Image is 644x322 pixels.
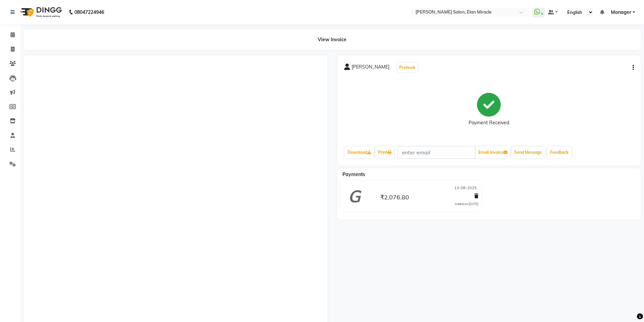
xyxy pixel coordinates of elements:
[455,202,478,206] div: Added on [DATE]
[469,119,509,126] div: Payment Received
[476,147,510,158] button: Email Invoice
[380,193,409,203] span: ₹2,076.80
[398,146,475,159] input: enter email
[342,171,365,177] span: Payments
[24,29,641,50] div: View Invoice
[345,147,374,158] a: Download
[375,147,394,158] a: Print
[511,147,545,158] button: Send Message
[74,3,104,22] b: 08047224946
[398,63,417,72] button: Prebook
[17,3,64,22] img: logo
[547,147,571,158] a: Feedback
[611,9,631,16] span: Manager
[352,64,389,73] span: [PERSON_NAME]
[454,185,477,191] span: 13-08-2025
